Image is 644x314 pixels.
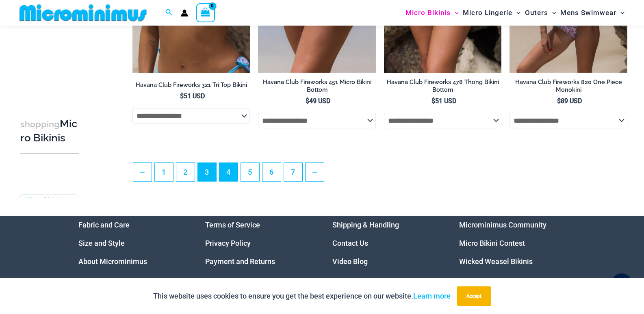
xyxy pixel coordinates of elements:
nav: Product Pagination [132,162,627,186]
a: Learn more [413,292,451,300]
a: Micro Bikini Tops [25,196,70,213]
a: Payment and Returns [205,257,275,266]
aside: Footer Widget 4 [459,216,566,271]
a: View Shopping Cart, empty [196,3,215,22]
h2: Havana Club Fireworks 820 One Piece Monokini [510,78,627,93]
a: Terms of Service [205,221,260,229]
nav: Menu [332,216,439,271]
nav: Menu [78,216,185,271]
a: Page 7 [284,163,302,181]
h3: Micro Bikinis [20,117,79,145]
span: Mens Swimwear [560,2,616,23]
a: Page 4 [219,163,238,181]
a: Privacy Policy [205,239,251,247]
span: Micro Lingerie [463,2,512,23]
span: Menu Toggle [548,2,556,23]
span: $ [306,97,309,105]
bdi: 51 USD [180,92,205,100]
bdi: 89 USD [557,97,582,105]
a: Havana Club Fireworks 820 One Piece Monokini [510,78,627,97]
bdi: 51 USD [432,97,456,105]
a: Havana Club Fireworks 478 Thong Bikini Bottom [384,78,502,97]
a: Page 5 [241,163,259,181]
a: Page 1 [155,163,173,181]
a: Micro BikinisMenu ToggleMenu Toggle [403,2,461,23]
img: MM SHOP LOGO FLAT [16,4,150,22]
nav: Site Navigation [402,1,628,24]
a: OutersMenu ToggleMenu Toggle [523,2,558,23]
span: $ [432,97,435,105]
span: Menu Toggle [451,2,459,23]
a: → [306,163,324,181]
a: Wicked Weasel Bikinis [459,257,533,266]
span: Menu Toggle [512,2,520,23]
h2: Havana Club Fireworks 451 Micro Bikini Bottom [258,78,376,93]
a: Fabric and Care [78,221,130,229]
aside: Footer Widget 2 [205,216,312,271]
span: $ [180,92,184,100]
a: Microminimus Community [459,221,546,229]
a: Micro Bikini Contest [459,239,525,247]
span: $ [557,97,561,105]
h2: Havana Club Fireworks 478 Thong Bikini Bottom [384,78,502,93]
a: Page 6 [262,163,281,181]
a: ← [133,163,152,181]
span: Page 3 [198,163,216,181]
button: Accept [457,286,491,306]
a: About Microminimus [78,257,147,266]
p: This website uses cookies to ensure you get the best experience on our website. [153,290,451,302]
nav: Menu [459,216,566,271]
a: Havana Club Fireworks 451 Micro Bikini Bottom [258,78,376,97]
a: Havana Club Fireworks 321 Tri Top Bikini [132,81,250,92]
h2: Havana Club Fireworks 321 Tri Top Bikini [132,81,250,89]
a: Micro LingerieMenu ToggleMenu Toggle [461,2,523,23]
span: Menu Toggle [616,2,624,23]
a: Shipping & Handling [332,221,399,229]
aside: Footer Widget 3 [332,216,439,271]
span: Micro Bikinis [405,2,451,23]
a: Search icon link [165,8,173,18]
span: Outers [525,2,548,23]
a: Mens SwimwearMenu ToggleMenu Toggle [558,2,627,23]
aside: Footer Widget 1 [78,216,185,271]
a: Contact Us [332,239,368,247]
a: Size and Style [78,239,125,247]
span: shopping [20,119,60,129]
bdi: 49 USD [306,97,330,105]
a: Video Blog [332,257,368,266]
a: Account icon link [181,9,188,17]
nav: Menu [205,216,312,271]
a: Page 2 [176,163,195,181]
